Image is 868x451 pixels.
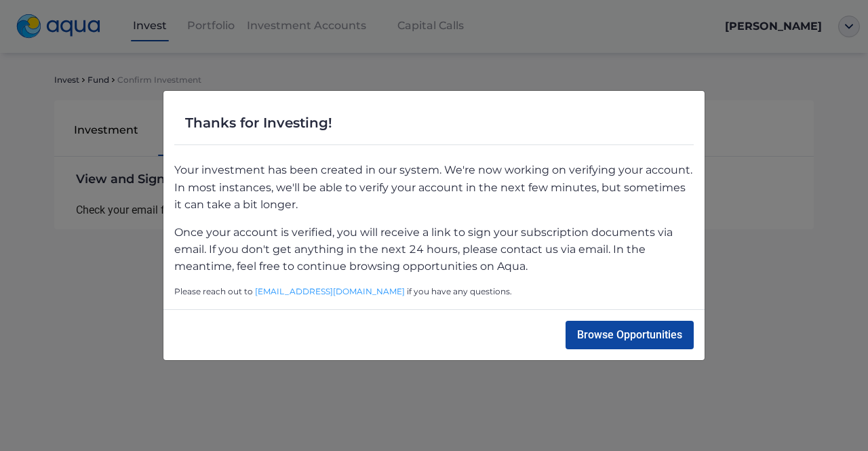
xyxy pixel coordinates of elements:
[566,321,694,349] button: Browse Opportunities
[174,286,694,298] span: Please reach out to if you have any questions.
[174,161,694,212] p: Your investment has been created in our system. We're now working on verifying your account. In m...
[255,286,405,296] a: [EMAIL_ADDRESS][DOMAIN_NAME]
[185,113,332,134] span: Thanks for Investing!
[174,224,694,275] p: Once your account is verified, you will receive a link to sign your subscription documents via em...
